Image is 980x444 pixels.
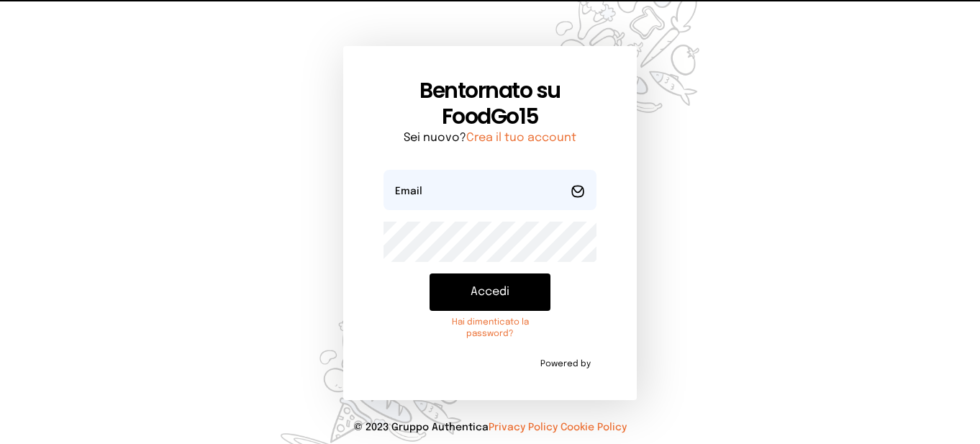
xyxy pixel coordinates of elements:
[489,422,558,432] a: Privacy Policy
[540,358,591,370] span: Powered by
[430,317,550,340] a: Hai dimenticato la password?
[466,132,576,144] a: Crea il tuo account
[384,78,596,130] h1: Bentornato su FoodGo15
[23,420,957,435] p: © 2023 Gruppo Authentica
[384,130,596,147] p: Sei nuovo?
[430,273,550,311] button: Accedi
[561,422,627,432] a: Cookie Policy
